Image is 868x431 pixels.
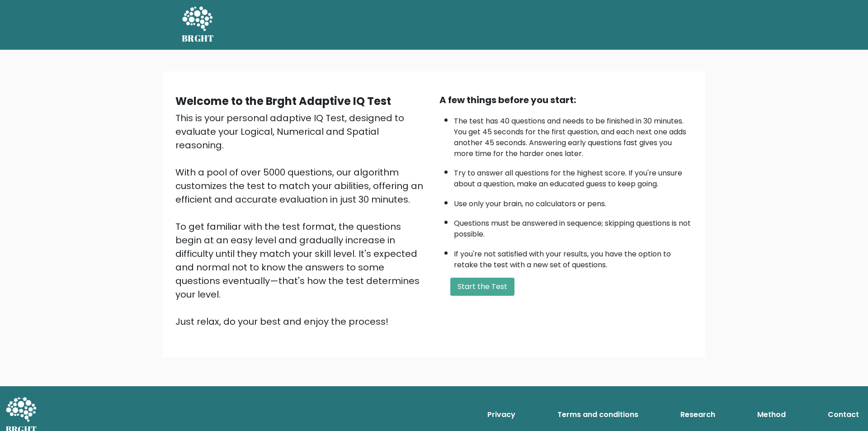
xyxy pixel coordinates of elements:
[824,406,863,424] a: Contact
[175,111,429,328] div: This is your personal adaptive IQ Test, designed to evaluate your Logical, Numerical and Spatial ...
[182,33,214,44] h5: BRGHT
[454,111,693,159] li: The test has 40 questions and needs to be finished in 30 minutes. You get 45 seconds for the firs...
[554,406,642,424] a: Terms and conditions
[439,93,693,107] div: A few things before you start:
[450,278,514,296] button: Start the Test
[182,4,214,46] a: BRGHT
[677,406,719,424] a: Research
[454,163,693,189] li: Try to answer all questions for the highest score. If you're unsure about a question, make an edu...
[454,244,693,270] li: If you're not satisfied with your results, you have the option to retake the test with a new set ...
[454,213,693,240] li: Questions must be answered in sequence; skipping questions is not possible.
[454,194,693,209] li: Use only your brain, no calculators or pens.
[754,406,789,424] a: Method
[175,94,391,109] b: Welcome to the Brght Adaptive IQ Test
[484,406,519,424] a: Privacy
